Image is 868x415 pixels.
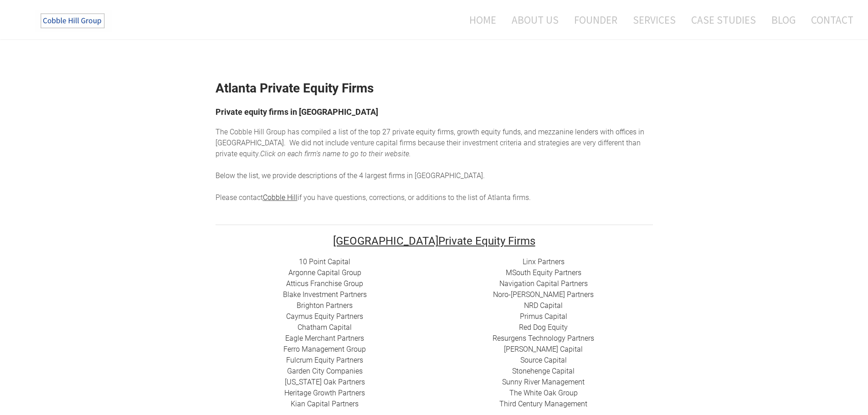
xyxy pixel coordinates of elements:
[519,323,568,332] a: Red Dog Equity
[216,81,374,96] strong: Atlanta Private Equity Firms
[286,279,363,288] a: Atticus Franchise Group
[285,334,364,343] a: Eagle Merchant Partners
[35,10,112,32] img: The Cobble Hill Group LLC
[626,8,683,32] a: Services
[216,128,360,136] span: The Cobble Hill Group has compiled a list of t
[286,312,363,321] a: Caymus Equity Partners
[283,290,367,299] a: Blake Investment Partners
[567,8,624,32] a: Founder
[216,107,378,117] font: Private equity firms in [GEOGRAPHIC_DATA]
[287,367,363,375] a: Garden City Companies
[434,256,653,410] div: ​
[298,323,352,332] a: Chatham Capital
[506,268,581,277] a: MSouth Equity Partners
[333,235,535,247] font: Private Equity Firms
[216,193,531,202] span: Please contact if you have questions, corrections, or additions to the list of Atlanta firms.
[524,301,563,310] a: NRD Capital
[216,138,641,158] span: enture capital firms because their investment criteria and strategies are very different than pri...
[285,378,365,386] a: [US_STATE] Oak Partners
[765,8,802,32] a: Blog
[288,268,361,277] a: Argonne Capital Group
[499,279,588,288] a: Navigation Capital Partners
[509,389,578,397] a: The White Oak Group
[284,389,365,397] a: Heritage Growth Partners
[283,345,366,354] a: Ferro Management Group
[520,312,567,321] a: Primus Capital
[297,301,353,310] a: Brighton Partners
[499,400,587,408] a: Third Century Management
[286,356,363,364] a: Fulcrum Equity Partners​​
[263,193,298,202] a: Cobble Hill
[291,400,359,408] a: ​Kian Capital Partners
[299,257,350,266] a: 10 Point Capital
[260,149,411,158] em: Click on each firm's name to go to their website.
[456,8,503,32] a: Home
[504,345,583,354] a: [PERSON_NAME] Capital
[216,127,653,203] div: he top 27 private equity firms, growth equity funds, and mezzanine lenders with offices in [GEOGR...
[804,8,853,32] a: Contact
[493,290,594,299] a: Noro-[PERSON_NAME] Partners
[684,8,763,32] a: Case Studies
[502,378,585,386] a: Sunny River Management
[505,8,565,32] a: About Us
[333,235,438,247] font: [GEOGRAPHIC_DATA]
[523,257,565,266] a: Linx Partners
[512,367,575,375] a: Stonehenge Capital
[520,356,567,364] a: Source Capital
[493,334,594,343] a: ​Resurgens Technology Partners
